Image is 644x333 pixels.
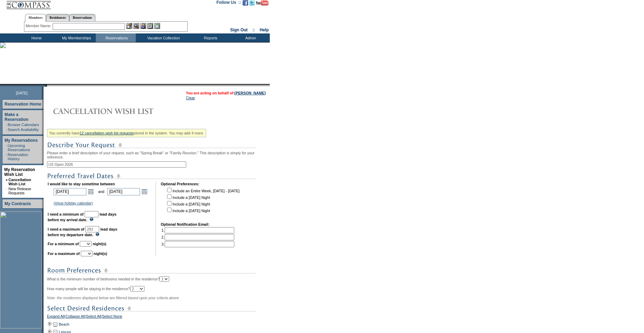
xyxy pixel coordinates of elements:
td: and [97,187,105,196]
span: [DATE] [16,91,28,95]
b: lead days before my departure date. [48,227,117,237]
a: Sign Out [230,28,248,32]
td: My Memberships [56,33,96,42]
td: · [6,153,7,161]
a: Make a Reservation [5,112,29,122]
b: I would like to stay sometime between [48,182,115,186]
b: Optional Preferences: [161,182,199,186]
img: blank.gif [47,84,48,87]
a: My Contracts [5,201,31,206]
td: Home [16,33,56,42]
a: Browse Calendars [8,123,39,127]
a: 12 cancellation wish list requests [80,131,134,135]
a: (show holiday calendar) [54,201,93,205]
a: Subscribe to our YouTube Channel [256,2,268,6]
a: Reservation History [8,153,28,161]
a: My Reservation Wish List [4,167,35,177]
img: View [133,23,139,29]
a: New Release Requests [8,187,31,195]
a: Residences [46,14,69,21]
img: subTtlRoomPreferences.gif [47,266,256,275]
td: Include an Entire Week, [DATE] - [DATE] Include a [DATE] Night Include a [DATE] Night Include a [... [166,187,239,217]
b: » [6,178,8,182]
img: Impersonate [140,23,146,29]
b: night(s) [94,251,107,256]
a: Clear [186,96,195,100]
b: For a maximum of [48,251,80,256]
span: Note: the residences displayed below are filtered based upon your criteria above [47,296,179,300]
td: 1. [162,227,234,233]
a: Cancellation Wish List [8,178,31,186]
img: b_edit.gif [126,23,132,29]
a: Open the calendar popup. [87,188,95,195]
a: Reservation Home [5,102,41,107]
a: Beach [59,322,69,326]
td: 2. [162,234,234,240]
b: night(s) [93,242,106,246]
input: Date format: M/D/Y. Shortcut keys: [T] for Today. [UP] or [.] for Next Day. [DOWN] or [,] for Pre... [54,188,86,195]
a: Select None [102,314,122,320]
div: | | | [47,314,268,320]
img: promoShadowLeftCorner.gif [45,84,47,87]
input: Date format: M/D/Y. Shortcut keys: [T] for Today. [UP] or [.] for Next Day. [DOWN] or [,] for Pre... [107,188,140,195]
a: Reservations [69,14,95,21]
img: Subscribe to our YouTube Channel [256,0,268,6]
td: · [6,127,7,132]
img: questionMark_lightBlue.gif [95,232,100,236]
td: Reports [190,33,230,42]
td: Admin [230,33,270,42]
img: Reservations [147,23,153,29]
td: 3. [162,241,234,247]
a: Select All [86,314,101,320]
span: You are acting on behalf of: [186,91,266,95]
b: I need a minimum of [48,212,84,216]
a: Search Availability [8,127,39,132]
a: Follow us on Twitter [249,2,255,6]
a: Members [25,14,46,22]
a: Open the calendar popup. [141,188,148,195]
b: Optional Notification Email: [161,222,210,226]
div: Member Name: [26,23,53,29]
td: Reservations [96,33,136,42]
a: [PERSON_NAME] [235,91,266,95]
div: You currently have stored in the system. You may add 4 more. [47,129,206,137]
a: Upcoming Reservations [8,144,30,152]
span: :: [252,28,255,32]
b: lead days before my arrival date. [48,212,117,222]
img: questionMark_lightBlue.gif [89,217,94,221]
b: I need a maximum of [48,227,84,231]
b: For a minimum of [48,242,79,246]
td: Vacation Collection [136,33,190,42]
td: · [6,187,8,195]
td: · [6,144,7,152]
img: b_calculator.gif [154,23,160,29]
a: Collapse All [65,314,85,320]
a: My Reservations [5,138,38,143]
a: Become our fan on Facebook [243,2,248,6]
a: Help [260,28,269,32]
a: Expand All [47,314,64,320]
img: Cancellation Wish List [47,104,186,118]
td: · [6,123,7,127]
